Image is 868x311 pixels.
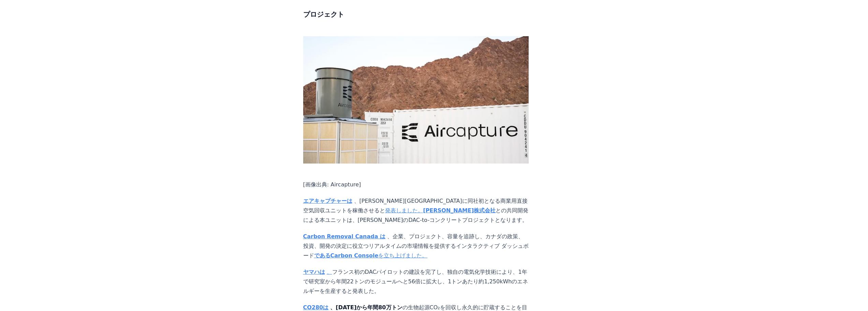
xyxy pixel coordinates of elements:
[385,207,423,214] a: 発表しました。
[303,233,529,259] font: 、企業、プロジェクト、容量を追跡し、カナダの政策、投資、開発の決定に役立つリアルタイムの市場情報を提供するインタラクティブ ダッシュボード
[303,304,329,311] a: CO280は
[314,252,379,259] a: であるCarbon Console
[303,10,344,18] font: プロジェクト
[303,198,528,214] font: 、[PERSON_NAME][GEOGRAPHIC_DATA]に同社初となる商業用直接空気回収ユニットを稼働させると
[423,207,496,214] a: [PERSON_NAME]株式会社
[378,252,427,259] a: を立ち上げました。
[303,207,529,223] font: との共同開発による本ユニットは、[PERSON_NAME]のDAC-to-コンクリートプロジェクトとなります。
[303,198,352,204] a: エアキャプチャーは
[303,269,528,294] font: フランス初のDACパイロットの建設を完了し、独自の電気化学技術により、1年で研究室から年間22トンのモジュールへと56倍に拡大し、1トンあたり約1,250kWhのエネルギーを生産すると発表した。
[330,304,402,311] font: 、[DATE]から年間80万トン
[327,269,332,275] a: 、
[303,181,361,188] font: [画像出典: Aircapture]
[303,269,325,275] a: ヤマハは
[303,36,529,163] img: ブログ投稿画像
[303,233,386,240] a: Carbon Removal Canada は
